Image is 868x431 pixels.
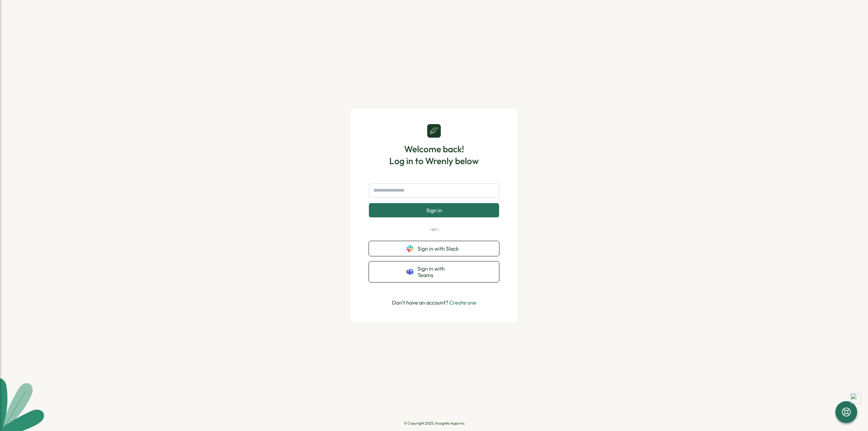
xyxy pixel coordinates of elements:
[404,421,465,426] p: © Copyright 2025, Incognito Apps Inc
[850,393,861,404] img: button-greyscale.png
[369,241,499,256] button: Sign in with Slack
[369,226,499,233] p: -or-
[369,203,499,217] button: Sign in
[417,266,461,278] span: Sign in with Teams
[369,261,499,282] button: Sign in with Teams
[426,207,442,213] span: Sign in
[449,299,476,306] a: Create one
[417,246,461,252] span: Sign in with Slack
[392,298,476,307] p: Don't have an account?
[389,143,479,167] h1: Welcome back! Log in to Wrenly below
